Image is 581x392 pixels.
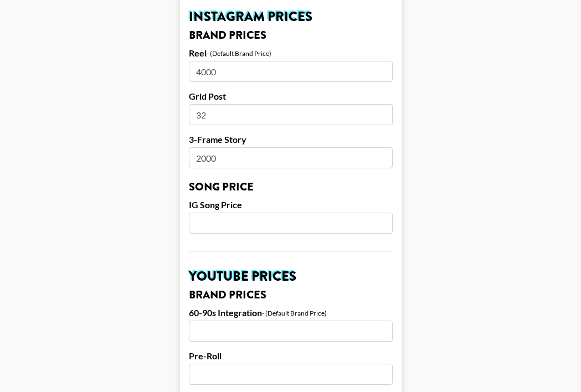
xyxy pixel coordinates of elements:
h3: Brand Prices [189,30,393,41]
div: - (Default Brand Price) [262,309,327,317]
label: Pre-Roll [189,350,393,362]
h3: Song Price [189,182,393,193]
div: - (Default Brand Price) [207,49,271,58]
label: Grid Post [189,91,393,102]
h3: Brand Prices [189,290,393,301]
h2: Instagram Prices [189,10,393,23]
label: 3-Frame Story [189,134,393,145]
label: IG Song Price [189,199,393,210]
label: Reel [189,48,207,59]
h2: YouTube Prices [189,270,393,283]
label: 60-90s Integration [189,307,262,318]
